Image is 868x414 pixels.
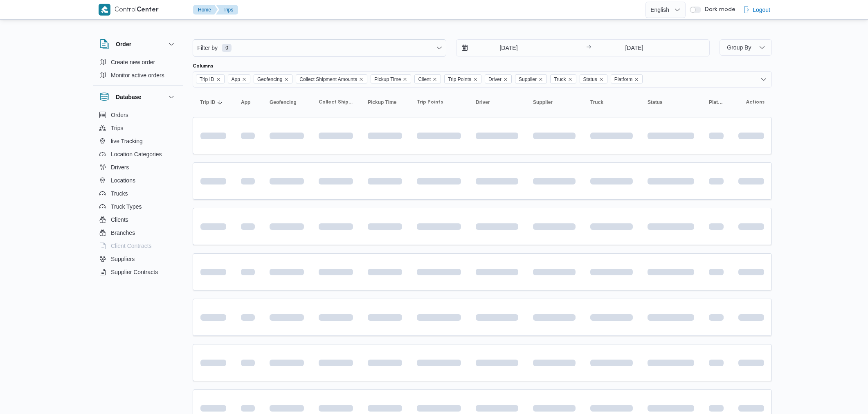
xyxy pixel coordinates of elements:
[472,96,522,109] button: Driver
[93,56,183,85] div: Order
[96,252,180,265] button: Suppliers
[538,77,543,82] button: Remove Supplier from selection in this group
[217,99,223,106] svg: Sorted in descending order
[476,99,490,106] span: Driver
[533,99,553,106] span: Supplier
[746,99,765,106] span: Actions
[99,4,110,16] img: X8yXhbKr1z7QwAAAABJRU5ErkJggg==
[238,96,258,109] button: App
[111,267,158,277] span: Supplier Contracts
[111,228,135,238] span: Branches
[228,74,250,83] span: App
[93,108,183,286] div: Database
[648,99,663,106] span: Status
[519,75,537,84] span: Supplier
[111,202,142,211] span: Truck Types
[284,77,289,82] button: Remove Geofencing from selection in this group
[116,92,141,102] h3: Database
[418,75,431,84] span: Client
[614,75,633,84] span: Platform
[111,215,128,225] span: Clients
[473,77,478,82] button: Remove Trip Points from selection in this group
[727,44,751,51] span: Group By
[193,63,213,70] label: Columns
[488,75,501,84] span: Driver
[586,45,591,51] div: →
[96,187,180,200] button: Trucks
[270,99,297,106] span: Geofencing
[111,241,152,251] span: Client Contracts
[448,75,471,84] span: Trip Points
[96,56,180,69] button: Create new order
[720,39,772,56] button: Group By
[701,7,735,13] span: Dark mode
[515,74,547,83] span: Supplier
[257,75,282,84] span: Geofencing
[137,7,159,13] b: Center
[99,92,176,102] button: Database
[216,5,238,15] button: Trips
[753,5,770,15] span: Logout
[241,99,250,106] span: App
[368,99,396,106] span: Pickup Time
[319,99,353,106] span: Collect Shipment Amounts
[96,174,180,187] button: Locations
[96,200,180,213] button: Truck Types
[634,77,639,82] button: Remove Platform from selection in this group
[200,75,214,84] span: Trip ID
[111,149,162,159] span: Location Categories
[530,96,579,109] button: Supplier
[414,74,441,83] span: Client
[444,74,481,83] span: Trip Points
[96,213,180,226] button: Clients
[254,74,292,83] span: Geofencing
[111,123,124,133] span: Trips
[193,40,446,56] button: Filter by0 available filters
[96,161,180,174] button: Drivers
[99,39,176,49] button: Order
[590,99,603,106] span: Truck
[644,96,697,109] button: Status
[568,77,573,82] button: Remove Truck from selection in this group
[403,77,407,82] button: Remove Pickup Time from selection in this group
[594,40,675,56] input: Press the down key to open a popover containing a calendar.
[111,110,128,120] span: Orders
[96,226,180,239] button: Branches
[374,75,401,84] span: Pickup Time
[503,77,508,82] button: Remove Driver from selection in this group
[760,76,767,83] button: Open list of options
[96,265,180,279] button: Supplier Contracts
[111,162,129,172] span: Drivers
[197,96,229,109] button: Trip IDSorted in descending order
[587,96,636,109] button: Truck
[554,75,566,84] span: Truck
[611,74,643,83] span: Platform
[111,280,131,290] span: Devices
[371,74,411,83] span: Pickup Time
[96,135,180,148] button: live Tracking
[364,96,405,109] button: Pickup Time
[111,136,143,146] span: live Tracking
[432,77,437,82] button: Remove Client from selection in this group
[359,77,364,82] button: Remove Collect Shipment Amounts from selection in this group
[232,75,240,84] span: App
[116,39,131,49] h3: Order
[296,74,367,83] span: Collect Shipment Amounts
[299,75,357,84] span: Collect Shipment Amounts
[550,74,576,83] span: Truck
[709,99,724,106] span: Platform
[583,75,597,84] span: Status
[96,279,180,292] button: Devices
[96,148,180,161] button: Location Categories
[599,77,604,82] button: Remove Status from selection in this group
[456,40,549,56] input: Press the down key to open a popover containing a calendar.
[580,74,607,83] span: Status
[266,96,307,109] button: Geofencing
[111,57,155,67] span: Create new order
[196,74,225,83] span: Trip ID
[96,69,180,82] button: Monitor active orders
[111,254,135,264] span: Suppliers
[111,175,135,185] span: Locations
[96,122,180,135] button: Trips
[417,99,443,106] span: Trip Points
